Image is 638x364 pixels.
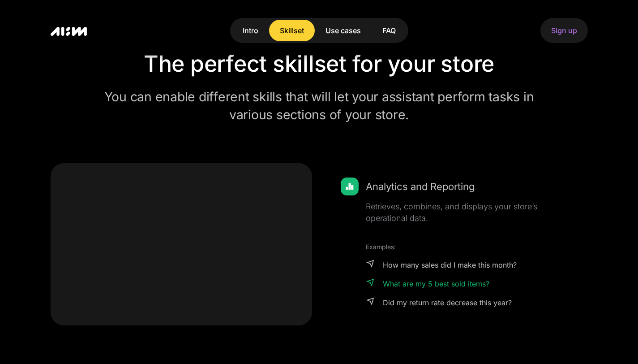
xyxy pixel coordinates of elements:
[382,25,396,36] div: FAQ
[366,179,475,194] div: Analytics and Reporting
[243,25,258,36] div: Intro
[366,201,574,224] div: Retrieves, combines, and displays your store’s operational data.
[540,18,588,43] a: Sign up
[82,88,557,124] p: You can enable different skills that will let your assistant perform tasks in various sections of...
[315,20,372,41] a: Use cases
[372,20,407,41] a: FAQ
[232,20,269,41] a: Intro
[383,260,517,270] div: How many sales did I make this month?
[383,278,489,289] div: What are my 5 best sold items?
[383,297,512,308] div: Did my return rate decrease this year?
[366,242,574,252] div: Examples:
[82,50,557,77] h2: The perfect skillset for your store
[269,20,315,41] a: Skillset
[280,25,304,36] div: Skillset
[551,25,577,36] div: Sign up
[325,25,361,36] div: Use cases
